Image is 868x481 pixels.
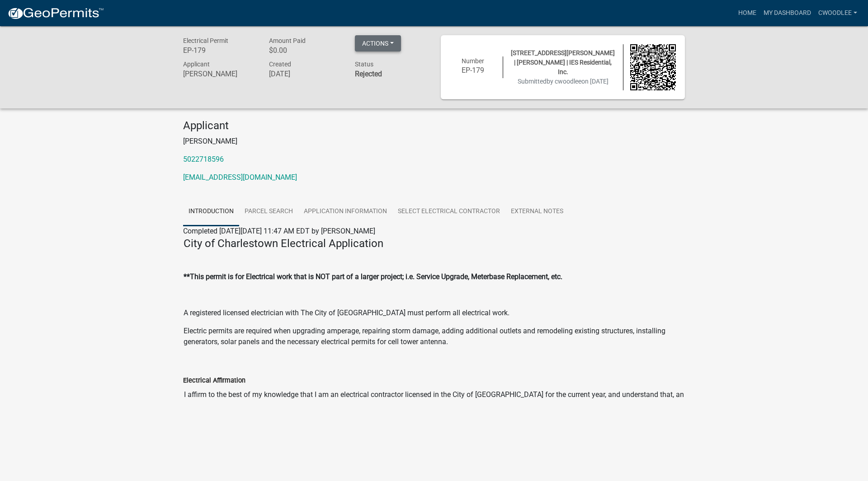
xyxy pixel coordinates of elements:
a: cwoodlee [815,5,861,22]
p: A registered licensed electrician with The City of [GEOGRAPHIC_DATA] must perform all electrical ... [184,308,684,318]
span: Completed [DATE][DATE] 11:47 AM EDT by [PERSON_NAME] [183,227,375,235]
span: Electrical Permit [183,37,228,44]
a: Application Information [298,197,392,226]
h4: Applicant [183,119,685,132]
p: [PERSON_NAME] [183,136,685,147]
h6: [PERSON_NAME] [183,70,255,78]
h6: [DATE] [269,70,341,78]
span: Created [269,61,291,68]
h4: City of Charlestown Electrical Application [184,237,684,250]
h6: $0.00 [269,46,341,55]
p: Electric permits are required when upgrading amperage, repairing storm damage, adding additional ... [184,326,684,347]
span: [STREET_ADDRESS][PERSON_NAME] | [PERSON_NAME] | IES Residential, Inc. [511,49,615,75]
span: by cwoodlee [547,78,581,85]
h6: EP-179 [450,66,496,75]
span: Number [462,57,484,65]
a: Parcel search [239,197,298,226]
strong: Rejected [355,70,382,78]
a: Introduction [183,197,239,226]
span: Submitted on [DATE] [518,78,609,85]
a: Home [735,5,760,22]
img: QR code [630,44,676,90]
label: Electrical Affirmation [183,378,245,384]
a: 5022718596 [183,155,224,163]
a: External Notes [505,197,569,226]
a: Select Electrical Contractor [392,197,505,226]
span: Status [355,61,373,68]
a: My Dashboard [760,5,815,22]
strong: **This permit is for Electrical work that is NOT part of a larger project; i.e. Service Upgrade, ... [184,272,562,281]
a: [EMAIL_ADDRESS][DOMAIN_NAME] [183,173,297,182]
span: Applicant [183,61,210,68]
h6: EP-179 [183,46,255,55]
button: Actions [355,35,401,51]
span: Amount Paid [269,37,306,44]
